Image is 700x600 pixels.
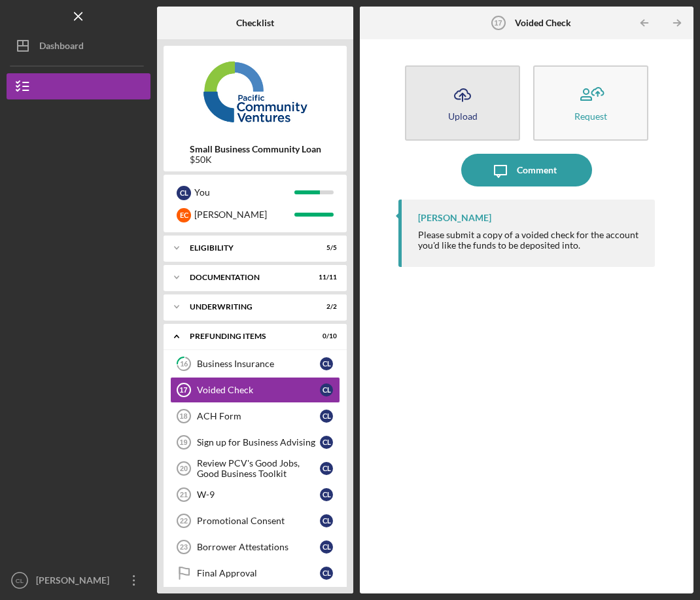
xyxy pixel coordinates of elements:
div: You [194,181,294,203]
div: Review PCV's Good Jobs, Good Business Toolkit [197,458,320,479]
div: Final Approval [197,568,320,578]
b: Small Business Community Loan [190,144,321,154]
div: C L [320,436,333,449]
div: W-9 [197,489,320,500]
tspan: 22 [180,517,188,525]
div: 11 / 11 [313,274,337,281]
div: [PERSON_NAME] [33,567,118,597]
text: CL [16,577,24,584]
div: Underwriting [190,303,304,311]
button: Request [533,65,648,141]
div: E C [177,208,191,222]
div: Eligibility [190,244,304,252]
div: C L [320,488,333,501]
div: Request [574,111,607,121]
div: C L [177,186,191,200]
a: 18ACH FormCL [170,403,340,429]
div: Dashboard [39,33,84,62]
div: [PERSON_NAME] [194,203,294,226]
a: Final ApprovalCL [170,560,340,586]
div: Please submit a copy of a voided check for the account you'd like the funds to be deposited into. [418,230,642,251]
div: C L [320,462,333,475]
div: C L [320,357,333,370]
a: 19Sign up for Business AdvisingCL [170,429,340,455]
div: C L [320,514,333,527]
div: ACH Form [197,411,320,421]
a: 16Business InsuranceCL [170,351,340,377]
div: $50K [190,154,321,165]
div: Business Insurance [197,359,320,369]
tspan: 23 [180,543,188,551]
tspan: 19 [179,438,187,446]
div: [PERSON_NAME] [418,213,491,223]
div: Sign up for Business Advising [197,437,320,448]
tspan: 18 [179,412,187,420]
tspan: 16 [180,360,188,368]
button: CL[PERSON_NAME] [7,567,150,593]
tspan: 17 [179,386,187,394]
div: C L [320,567,333,580]
button: Comment [461,154,592,186]
tspan: 17 [494,19,502,27]
div: C L [320,540,333,554]
div: Promotional Consent [197,516,320,526]
div: C L [320,410,333,423]
img: Product logo [164,52,347,131]
div: Voided Check [197,385,320,395]
tspan: 20 [180,465,188,472]
div: Prefunding Items [190,332,304,340]
b: Checklist [236,18,274,28]
a: 21W-9CL [170,482,340,508]
div: 2 / 2 [313,303,337,311]
div: 0 / 10 [313,332,337,340]
div: Documentation [190,274,304,281]
div: C L [320,383,333,397]
a: 17Voided CheckCL [170,377,340,403]
a: 22Promotional ConsentCL [170,508,340,534]
b: Voided Check [515,18,571,28]
div: Borrower Attestations [197,542,320,552]
div: 5 / 5 [313,244,337,252]
button: Dashboard [7,33,150,59]
div: Upload [448,111,478,121]
a: 23Borrower AttestationsCL [170,534,340,560]
tspan: 21 [180,491,188,499]
a: 20Review PCV's Good Jobs, Good Business ToolkitCL [170,455,340,482]
button: Upload [405,65,520,141]
div: Comment [517,154,557,186]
